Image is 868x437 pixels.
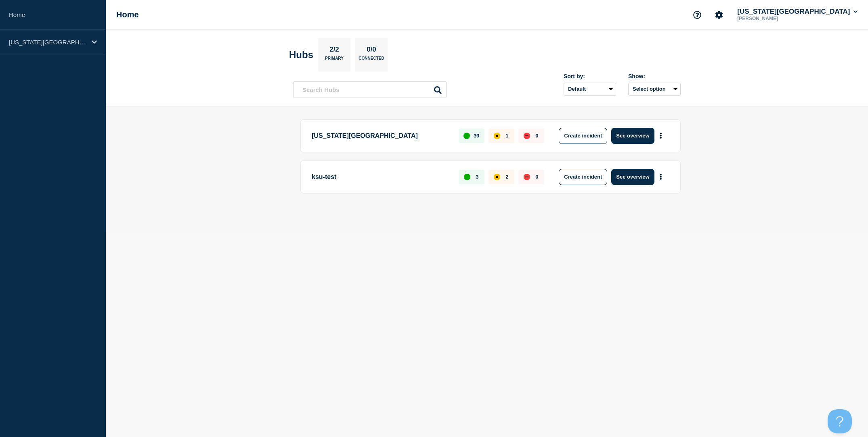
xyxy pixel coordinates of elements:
div: Show: [628,73,681,79]
p: [US_STATE][GEOGRAPHIC_DATA] [9,39,86,46]
button: See overview [611,128,654,144]
button: Create incident [559,128,607,144]
h2: Hubs [289,49,313,60]
iframe: Help Scout Beacon - Open [828,409,852,433]
button: Select option [628,83,681,96]
p: 1 [505,133,508,139]
div: Sort by: [564,73,616,79]
p: 39 [474,133,479,139]
h1: Home [116,10,139,19]
input: Search Hubs [293,81,447,98]
button: More actions [656,169,666,184]
p: [PERSON_NAME] [736,16,820,21]
p: 2 [505,174,508,180]
div: affected [494,133,500,139]
button: See overview [611,169,654,185]
p: 0 [535,174,538,180]
p: 0 [535,133,538,139]
button: Account settings [711,6,728,23]
select: Sort by [564,83,616,96]
p: Connected [359,56,384,65]
p: [US_STATE][GEOGRAPHIC_DATA] [312,128,449,144]
div: affected [494,174,500,180]
p: Primary [325,56,344,65]
div: down [524,133,530,139]
p: 0/0 [364,46,379,56]
button: More actions [656,128,666,143]
button: Support [689,6,706,23]
p: ksu-test [312,169,449,185]
p: 2/2 [327,46,342,56]
div: up [464,174,470,180]
button: Create incident [559,169,607,185]
button: [US_STATE][GEOGRAPHIC_DATA] [736,8,859,16]
p: 3 [476,174,478,180]
div: down [524,174,530,180]
div: up [463,133,470,139]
